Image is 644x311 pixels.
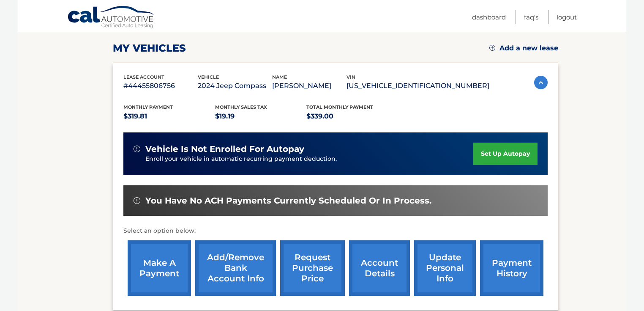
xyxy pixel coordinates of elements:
[123,110,215,122] p: $319.81
[145,154,473,164] p: Enroll your vehicle in automatic recurring payment deduction.
[489,44,558,52] a: Add a new lease
[113,42,186,55] h2: my vehicles
[123,226,548,236] p: Select an option below:
[472,10,506,24] a: Dashboard
[134,146,140,152] img: alert-white.svg
[195,240,276,296] a: Add/Remove bank account info
[123,74,164,80] span: lease account
[557,10,577,24] a: Logout
[414,240,476,296] a: update personal info
[123,80,198,92] p: #44455806756
[480,240,543,296] a: payment history
[306,104,373,110] span: Total Monthly Payment
[347,74,355,80] span: vin
[145,144,304,154] span: vehicle is not enrolled for autopay
[215,110,307,122] p: $19.19
[473,143,538,165] a: set up autopay
[489,45,495,51] img: add.svg
[128,240,191,296] a: make a payment
[280,240,345,296] a: request purchase price
[198,74,219,80] span: vehicle
[123,104,173,110] span: Monthly Payment
[524,10,538,24] a: FAQ's
[306,110,398,122] p: $339.00
[347,80,489,92] p: [US_VEHICLE_IDENTIFICATION_NUMBER]
[198,80,272,92] p: 2024 Jeep Compass
[534,76,548,89] img: accordion-active.svg
[145,195,431,206] span: You have no ACH payments currently scheduled or in process.
[134,197,140,204] img: alert-white.svg
[67,6,156,30] a: Cal Automotive
[272,80,347,92] p: [PERSON_NAME]
[272,74,287,80] span: name
[349,240,410,296] a: account details
[215,104,267,110] span: Monthly sales Tax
